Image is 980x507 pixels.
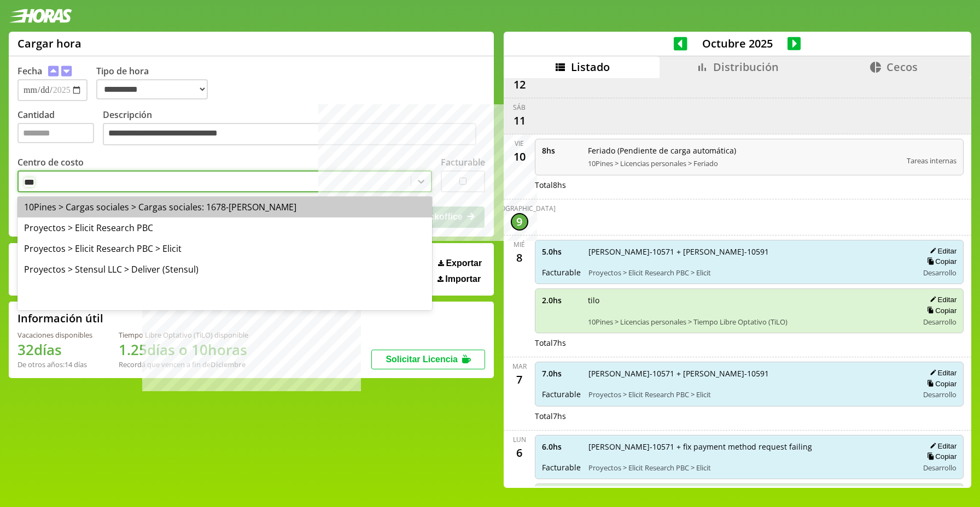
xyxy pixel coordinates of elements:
[924,306,956,315] button: Copiar
[17,359,92,369] div: De otros años: 14 días
[386,355,458,364] span: Solicitar Licencia
[119,340,248,359] h1: 1.25 días o 10 horas
[588,158,900,168] span: 10Pines > Licencias personales > Feriado
[588,463,911,473] span: Proyectos > Elicit Research PBC > Elicit
[17,156,84,168] label: Centro de costo
[535,180,964,190] div: Total 8 hs
[571,60,610,74] span: Listado
[924,379,956,388] button: Copiar
[924,452,956,461] button: Copiar
[923,268,956,278] span: Desarrollo
[17,340,92,359] h1: 32 días
[211,359,246,369] b: Diciembre
[588,368,911,379] span: [PERSON_NAME]-10571 + [PERSON_NAME]-10591
[926,441,956,451] button: Editar
[9,9,72,23] img: logotipo
[511,148,528,166] div: 10
[542,267,581,278] span: Facturable
[511,76,528,93] div: 12
[514,240,525,249] div: mié
[511,444,528,462] div: 6
[515,139,524,148] div: vie
[17,36,81,51] h1: Cargar hora
[17,197,432,217] div: 10Pines > Cargas sociales > Cargas sociales: 1678-[PERSON_NAME]
[588,441,911,452] span: [PERSON_NAME]-10571 + fix payment method request failing
[512,362,527,371] div: mar
[513,103,526,112] div: sáb
[588,295,911,305] span: tilo
[542,295,580,305] span: 2.0 hs
[542,441,581,452] span: 6.0 hs
[17,217,432,238] div: Proyectos > Elicit Research PBC
[96,65,217,101] label: Tipo de hora
[926,295,956,304] button: Editar
[542,389,581,399] span: Facturable
[446,258,482,268] span: Exportar
[687,36,787,51] span: Octubre 2025
[17,311,103,326] h2: Información útil
[511,371,528,388] div: 7
[103,123,476,146] textarea: Descripción
[511,213,528,231] div: 9
[542,145,580,156] span: 8 hs
[511,112,528,129] div: 11
[542,368,581,379] span: 7.0 hs
[511,249,528,267] div: 8
[96,79,208,99] select: Tipo de hora
[504,78,971,487] div: scrollable content
[926,368,956,378] button: Editar
[17,123,94,143] input: Cantidad
[542,246,581,257] span: 5.0 hs
[17,330,92,340] div: Vacaciones disponibles
[17,109,103,149] label: Cantidad
[907,156,956,166] span: Tareas internas
[17,65,42,77] label: Fecha
[713,60,779,74] span: Distribución
[535,411,964,421] div: Total 7 hs
[923,390,956,399] span: Desarrollo
[923,463,956,473] span: Desarrollo
[886,60,918,74] span: Cecos
[535,338,964,348] div: Total 7 hs
[588,390,911,399] span: Proyectos > Elicit Research PBC > Elicit
[513,435,526,444] div: lun
[588,268,911,278] span: Proyectos > Elicit Research PBC > Elicit
[119,330,248,340] div: Tiempo Libre Optativo (TiLO) disponible
[588,317,911,327] span: 10Pines > Licencias personales > Tiempo Libre Optativo (TiLO)
[926,246,956,256] button: Editar
[17,238,432,259] div: Proyectos > Elicit Research PBC > Elicit
[119,359,248,369] div: Recordá que vencen a fin de
[588,145,900,156] span: Feriado (Pendiente de carga automática)
[371,350,485,369] button: Solicitar Licencia
[441,156,485,168] label: Facturable
[542,462,581,473] span: Facturable
[588,246,911,257] span: [PERSON_NAME]-10571 + [PERSON_NAME]-10591
[445,274,481,284] span: Importar
[923,317,956,327] span: Desarrollo
[103,109,485,149] label: Descripción
[17,259,432,280] div: Proyectos > Stensul LLC > Deliver (Stensul)
[483,204,556,213] div: [DEMOGRAPHIC_DATA]
[924,257,956,266] button: Copiar
[435,258,485,269] button: Exportar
